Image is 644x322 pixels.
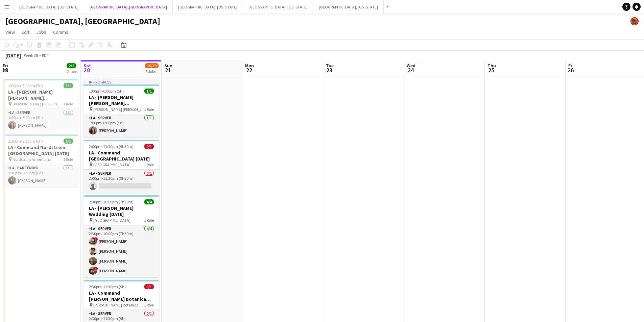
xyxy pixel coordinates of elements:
span: Fri [3,63,8,69]
a: Comms [50,28,71,36]
span: Jobs [36,29,46,35]
span: 1 Role [63,157,73,162]
span: 1:00pm-6:00pm (5h) [89,89,124,94]
span: 22 [244,66,254,74]
span: Tue [326,63,334,69]
span: 26 [567,66,574,74]
button: [GEOGRAPHIC_DATA], [US_STATE] [243,0,313,14]
div: In progress [84,79,159,84]
span: Fri [568,63,574,69]
span: Sat [84,63,91,69]
div: PDT [42,53,49,58]
span: 1/1 [64,139,73,144]
span: View [5,29,15,35]
span: 1 Role [144,162,154,167]
span: [PERSON_NAME] [PERSON_NAME] Hills [93,107,144,112]
span: [GEOGRAPHIC_DATA] [93,162,130,167]
span: 2:30pm-8:30pm (6h) [8,139,43,144]
span: [PERSON_NAME] [PERSON_NAME] Hills [13,101,63,106]
span: 2/2 [67,63,76,68]
span: Mon [245,63,254,69]
app-card-role: LA - Server1/11:00pm-6:00pm (5h)[PERSON_NAME] [3,109,78,132]
span: ! [94,237,98,241]
h3: LA - [PERSON_NAME] [PERSON_NAME][GEOGRAPHIC_DATA] [DATE] [3,89,78,101]
app-user-avatar: Rollin Hero [630,17,639,25]
span: 21 [163,66,172,74]
span: Sun [164,63,172,69]
app-card-role: LA - Server4/42:30pm-10:00pm (7h30m)![PERSON_NAME][PERSON_NAME][PERSON_NAME]![PERSON_NAME] [84,225,159,277]
span: Edit [22,29,29,35]
span: 24 [406,66,415,74]
h1: [GEOGRAPHIC_DATA], [GEOGRAPHIC_DATA] [5,16,160,26]
h3: LA - Command [PERSON_NAME] Botanica [DATE] [84,290,159,302]
h3: LA - Command [GEOGRAPHIC_DATA] [DATE] [84,150,159,162]
h3: LA - [PERSON_NAME] Wedding [DATE] [84,205,159,217]
a: Edit [19,28,32,36]
span: 23 [325,66,334,74]
app-card-role: LA - Server0/12:00pm-11:30pm (9h30m) [84,170,159,193]
span: [GEOGRAPHIC_DATA] [93,218,130,223]
span: Week 38 [22,53,39,58]
button: [GEOGRAPHIC_DATA], [US_STATE] [14,0,84,14]
span: 20 [82,66,91,74]
span: 2:30pm-11:30pm (9h) [89,284,126,289]
span: 1 Role [144,107,154,112]
span: 1 Role [144,302,154,307]
app-job-card: In progress1:00pm-6:00pm (5h)1/1LA - [PERSON_NAME] [PERSON_NAME][GEOGRAPHIC_DATA] [DATE] [PERSON_... [84,79,159,137]
div: 6 Jobs [145,69,158,74]
span: ! [94,267,98,271]
button: [GEOGRAPHIC_DATA], [US_STATE] [313,0,384,14]
span: Thu [487,63,496,69]
span: 1 Role [144,218,154,223]
span: [PERSON_NAME] Botanica Garden [93,302,144,307]
span: Nordstrom Americana [13,157,51,162]
span: 0/1 [144,144,154,149]
span: 1 Role [63,101,73,106]
app-card-role: LA - Server1/11:00pm-6:00pm (5h)[PERSON_NAME] [84,114,159,137]
span: Wed [407,63,415,69]
div: [DATE] [5,52,21,59]
app-job-card: 1:00pm-6:00pm (5h)1/1LA - [PERSON_NAME] [PERSON_NAME][GEOGRAPHIC_DATA] [DATE] [PERSON_NAME] [PERS... [3,79,78,132]
app-card-role: LA - Bartender1/12:30pm-8:30pm (6h)[PERSON_NAME] [3,164,78,187]
span: 25 [486,66,496,74]
span: Comms [53,29,68,35]
div: 2 Jobs [67,69,77,74]
span: 1/1 [64,83,73,88]
app-job-card: 2:00pm-11:30pm (9h30m)0/1LA - Command [GEOGRAPHIC_DATA] [DATE] [GEOGRAPHIC_DATA]1 RoleLA - Server... [84,140,159,193]
a: Jobs [33,28,49,36]
span: 1/1 [144,89,154,94]
span: 2:00pm-11:30pm (9h30m) [89,144,134,149]
a: View [3,28,18,36]
button: [GEOGRAPHIC_DATA], [US_STATE] [173,0,243,14]
span: 2:30pm-10:00pm (7h30m) [89,199,134,204]
button: [GEOGRAPHIC_DATA], [GEOGRAPHIC_DATA] [84,0,173,14]
span: 19 [2,66,8,74]
h3: LA - [PERSON_NAME] [PERSON_NAME][GEOGRAPHIC_DATA] [DATE] [84,94,159,106]
span: 0/1 [144,284,154,289]
app-job-card: 2:30pm-8:30pm (6h)1/1LA - Command Nordstrom [GEOGRAPHIC_DATA] [DATE] Nordstrom Americana1 RoleLA ... [3,134,78,187]
span: 4/4 [144,199,154,204]
span: 29/39 [145,63,159,68]
h3: LA - Command Nordstrom [GEOGRAPHIC_DATA] [DATE] [3,144,78,156]
span: 1:00pm-6:00pm (5h) [8,83,43,88]
app-job-card: 2:30pm-10:00pm (7h30m)4/4LA - [PERSON_NAME] Wedding [DATE] [GEOGRAPHIC_DATA]1 RoleLA - Server4/42... [84,195,159,277]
